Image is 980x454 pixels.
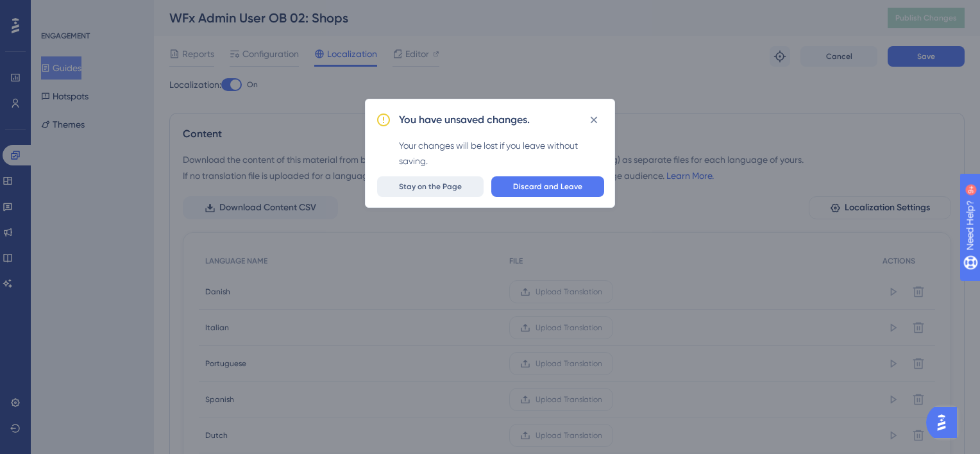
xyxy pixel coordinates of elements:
span: Need Help? [30,3,80,19]
span: Stay on the Page [399,181,462,192]
span: Discard and Leave [513,181,582,192]
iframe: UserGuiding AI Assistant Launcher [926,403,965,442]
h2: You have unsaved changes. [399,112,530,128]
div: Your changes will be lost if you leave without saving. [399,138,604,169]
div: 9+ [87,6,95,17]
